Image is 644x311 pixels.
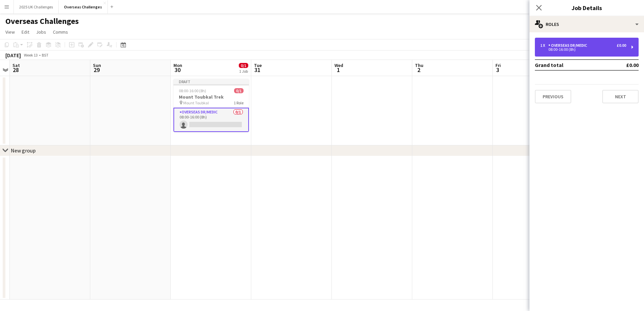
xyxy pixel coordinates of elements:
a: View [3,28,18,36]
span: 2 [414,66,423,74]
span: 30 [172,66,182,74]
a: Comms [50,28,71,36]
span: 31 [253,66,262,74]
span: Jobs [36,29,46,35]
div: Overseas Dr/Medic [548,43,590,48]
span: 1 [333,66,343,74]
span: 08:00-16:00 (8h) [179,88,206,93]
span: 28 [11,66,20,74]
a: Edit [19,28,32,36]
app-job-card: Draft08:00-16:00 (8h)0/1Mount Toubkal Trek Mount Toubkal1 RoleOverseas Dr/Medic0/108:00-16:00 (8h) [173,79,249,132]
button: Overseas Challenges [59,0,108,13]
h3: Job Details [529,3,644,12]
div: Roles [529,16,644,32]
span: Mon [173,62,182,68]
span: View [5,29,15,35]
h1: Overseas Challenges [5,16,79,26]
div: New group [11,147,36,154]
a: Jobs [33,28,49,36]
span: 0/1 [234,88,244,93]
span: Mount Toubkal [183,100,209,105]
span: Tue [254,62,262,68]
div: 1 Job [239,69,248,74]
div: BST [42,53,49,58]
span: Edit [22,29,29,35]
span: 29 [92,66,101,74]
td: Grand total [535,60,607,70]
span: Thu [415,62,423,68]
div: Draft [173,79,249,84]
app-card-role: Overseas Dr/Medic0/108:00-16:00 (8h) [173,108,249,132]
div: 08:00-16:00 (8h) [540,48,626,51]
span: Week 13 [22,53,39,58]
span: Wed [334,62,343,68]
button: 2025 UK Challenges [14,0,59,13]
span: 3 [494,66,501,74]
span: Comms [53,29,68,35]
button: Next [602,90,639,103]
span: 0/1 [239,63,248,68]
span: Sun [93,62,101,68]
td: £0.00 [607,60,639,70]
button: Previous [535,90,571,103]
span: Fri [495,62,501,68]
h3: Mount Toubkal Trek [173,94,249,100]
span: 1 Role [234,100,244,105]
span: Sat [12,62,20,68]
div: 1 x [540,43,548,48]
div: £0.00 [617,43,626,48]
div: [DATE] [5,52,21,59]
